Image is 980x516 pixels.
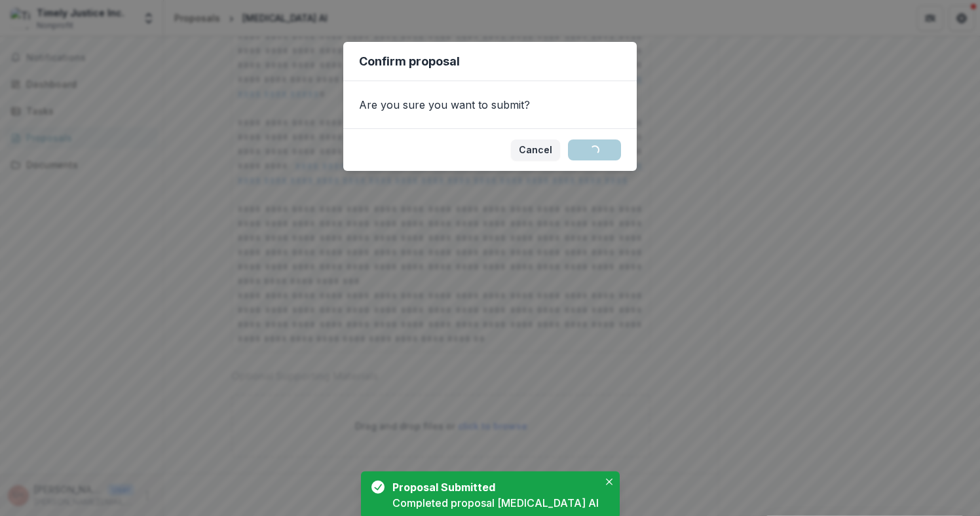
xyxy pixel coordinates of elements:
div: Proposal Submitted [392,479,594,495]
div: Are you sure you want to submit? [343,81,637,128]
div: Completed proposal [MEDICAL_DATA] AI [392,495,599,511]
button: Close [601,474,617,490]
header: Confirm proposal [343,42,637,81]
button: Cancel [511,139,560,160]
